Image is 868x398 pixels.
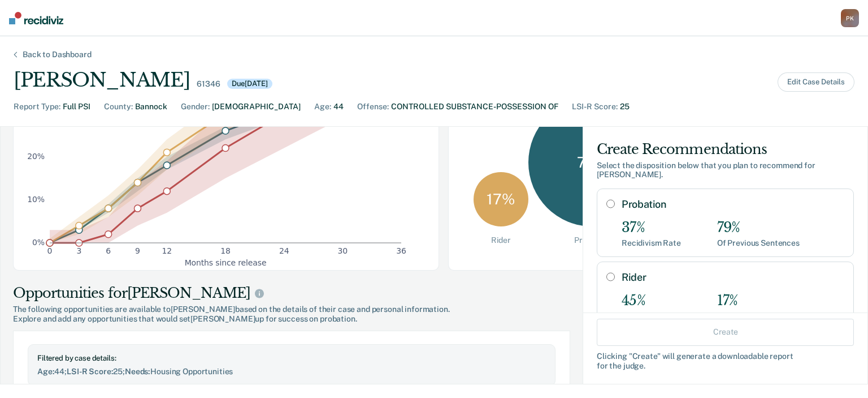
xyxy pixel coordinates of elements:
label: Rider [622,271,844,284]
div: 37% [622,220,681,236]
div: P K [841,9,859,27]
div: 25 [620,101,630,113]
div: Recidivism Rate [622,238,681,248]
div: Probation [574,236,610,245]
span: Age : [37,367,54,376]
div: 44 [333,101,344,113]
div: Report Type : [14,101,60,113]
div: Create Recommendations [597,140,854,159]
div: Rider [491,236,511,245]
div: 17 % [474,172,528,227]
div: County : [104,101,133,113]
text: Months since release [185,258,267,267]
div: Age : [314,101,331,113]
text: 6 [106,246,111,255]
div: 79 % [528,99,657,227]
text: 9 [135,246,140,255]
button: PK [841,9,859,27]
text: 30 [338,246,348,255]
text: 18 [220,246,231,255]
text: 20% [27,152,45,161]
div: LSI-R Score : [572,101,618,113]
text: 0 [47,246,53,255]
div: Full PSI [63,101,90,113]
text: 0% [32,238,45,247]
span: The following opportunities are available to [PERSON_NAME] based on the details of their case and... [13,305,570,314]
div: 45% [622,293,681,309]
text: 12 [162,246,172,255]
g: dot [46,46,405,247]
text: 10% [27,195,45,204]
label: Probation [622,198,844,211]
span: Needs : [125,367,150,376]
div: Gender : [181,101,210,113]
button: Create [597,318,854,345]
div: Bannock [135,101,167,113]
div: Recidivism Rate [622,311,681,321]
text: 3 [76,246,81,255]
g: x-axis label [185,258,267,267]
div: 17% [717,293,800,309]
div: Clicking " Create " will generate a downloadable report for the judge. [597,351,854,370]
div: Back to Dashboard [9,50,105,59]
g: y-axis tick label [27,66,45,247]
div: 61346 [197,79,220,89]
div: Of Previous Sentences [717,311,800,321]
img: Recidiviz [9,12,63,24]
span: LSI-R Score : [67,367,113,376]
div: Offense : [357,101,389,113]
div: Filtered by case details: [37,354,546,363]
div: Of Previous Sentences [717,238,800,248]
g: area [50,32,401,243]
div: 79% [717,220,800,236]
div: Select the disposition below that you plan to recommend for [PERSON_NAME] . [597,161,854,180]
g: x-axis tick label [47,246,406,255]
text: 24 [279,246,289,255]
text: 36 [396,246,406,255]
div: CONTROLLED SUBSTANCE-POSSESSION OF [391,101,558,113]
span: Explore and add any opportunities that would set [PERSON_NAME] up for success on probation. [13,314,570,324]
div: [DEMOGRAPHIC_DATA] [212,101,301,113]
div: [PERSON_NAME] [14,69,190,92]
div: Due [DATE] [227,79,272,89]
div: Opportunities for [PERSON_NAME] [13,284,570,302]
div: 44 ; 25 ; Housing Opportunities [37,367,546,376]
button: Edit Case Details [778,72,854,92]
